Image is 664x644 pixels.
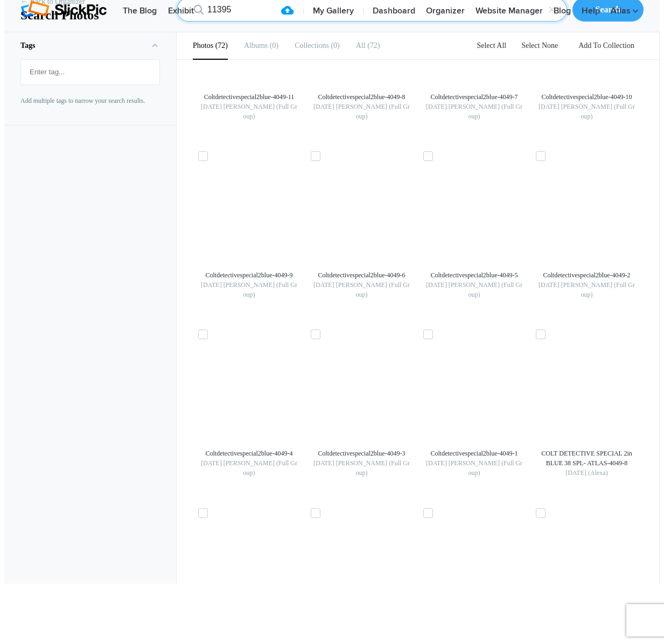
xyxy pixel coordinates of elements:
span: 0 [329,41,340,50]
mat-chip-list: Fruit selection [21,60,159,85]
div: [DATE] [PERSON_NAME] (Full Group) [536,102,638,121]
span: 72 [366,41,380,50]
a: Select None [515,41,564,50]
div: Coltdetectivespecial2blue-4049-11 [198,92,300,102]
div: Coltdetectivespecial2blue-4049-1 [423,449,525,458]
b: Photos [193,41,213,50]
div: [DATE] [PERSON_NAME] (Full Group) [198,102,300,121]
div: Coltdetectivespecial2blue-4049-3 [311,449,413,458]
div: [DATE] [PERSON_NAME] (Full Group) [536,280,638,299]
b: Albums [244,41,268,50]
span: 72 [213,41,228,50]
div: [DATE] [PERSON_NAME] (Full Group) [311,280,413,299]
div: [DATE] [PERSON_NAME] (Full Group) [311,102,413,121]
a: Add To Collection [570,41,643,50]
div: Coltdetectivespecial2blue-4049-4 [198,449,300,458]
div: Coltdetectivespecial2blue-4049-7 [423,92,525,102]
b: Tags [20,41,36,50]
div: COLT DETECTIVE SPECIAL 2in BLUE 38 SPL- ATLAS-4049-8 [536,449,638,468]
div: [DATE] [PERSON_NAME] (Full Group) [198,458,300,478]
div: Coltdetectivespecial2blue-4049-10 [536,92,638,102]
span: 0 [268,41,278,50]
a: Select All [470,41,513,50]
div: Coltdetectivespecial2blue-4049-2 [536,270,638,280]
div: Coltdetectivespecial2blue-4049-5 [423,270,525,280]
b: All [356,41,366,50]
input: Enter tag... [26,62,154,82]
b: Collections [295,41,329,50]
div: [DATE] (Alexa) [536,468,638,478]
p: Add multiple tags to narrow your search results. [20,96,160,106]
div: Coltdetectivespecial2blue-4049-6 [311,270,413,280]
div: [DATE] [PERSON_NAME] (Full Group) [423,102,525,121]
div: [DATE] [PERSON_NAME] (Full Group) [311,458,413,478]
div: [DATE] [PERSON_NAME] (Full Group) [423,280,525,299]
div: Coltdetectivespecial2blue-4049-9 [198,270,300,280]
div: [DATE] [PERSON_NAME] (Full Group) [423,458,525,478]
div: [DATE] [PERSON_NAME] (Full Group) [198,280,300,299]
div: Coltdetectivespecial2blue-4049-8 [311,92,413,102]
